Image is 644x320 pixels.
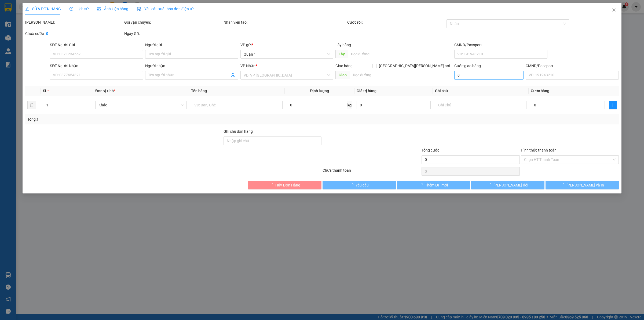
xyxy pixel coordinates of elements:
[323,181,396,189] button: Yêu cầu
[137,7,193,11] span: Yêu cầu xuất hóa đơn điện tử
[488,183,493,187] span: loading
[224,19,346,25] div: Nhân viên tạo:
[69,7,89,11] span: Lịch sử
[471,181,544,189] button: [PERSON_NAME] đổi
[240,64,255,68] span: VP Nhận
[419,183,425,187] span: loading
[25,19,123,25] div: [PERSON_NAME]:
[224,136,321,145] input: Ghi chú đơn hàng
[310,89,329,93] span: Định lượng
[124,31,222,37] div: Ngày GD:
[25,7,29,11] span: edit
[347,101,352,109] span: kg
[357,89,376,93] span: Giá trị hàng
[435,101,526,109] input: Ghi Chú
[50,63,143,69] div: SĐT Người Nhận
[347,19,445,25] div: Cước rồi :
[521,148,557,152] label: Hình thức thanh toán
[85,105,91,109] span: Decrease Value
[69,7,73,11] span: clock-circle
[454,64,481,68] label: Cước giao hàng
[322,167,421,177] div: Chưa thanh toán
[609,103,616,107] span: plus
[335,64,353,68] span: Giao hàng
[27,116,248,122] div: Tổng: 1
[145,63,238,69] div: Người nhận
[86,106,90,109] span: down
[454,42,547,48] div: CMND/Passport
[454,71,524,80] input: Cước giao hàng
[98,101,184,109] span: Khác
[50,42,143,48] div: SĐT Người Gửi
[124,19,222,25] div: Gói vận chuyển:
[269,183,275,187] span: loading
[46,31,48,36] b: 0
[191,89,207,93] span: Tên hàng
[348,50,452,58] input: Dọc đường
[561,183,566,187] span: loading
[335,50,348,58] span: Lấy
[191,101,283,109] input: VD: Bàn, Ghế
[25,31,123,37] div: Chưa cước :
[397,181,470,189] button: Thêm ĐH mới
[25,7,61,11] span: SỬA ĐƠN HÀNG
[356,182,369,188] span: Yêu cầu
[97,7,128,11] span: Ảnh kiện hàng
[422,148,439,152] span: Tổng cước
[335,43,351,47] span: Lấy hàng
[275,182,300,188] span: Hủy Đơn Hàng
[526,63,619,69] div: CMND/Passport
[606,3,621,18] button: Close
[612,8,616,12] span: close
[231,73,235,77] span: user-add
[609,101,617,109] button: plus
[145,42,238,48] div: Người gửi
[248,181,321,189] button: Hủy Đơn Hàng
[377,63,452,69] span: [GEOGRAPHIC_DATA][PERSON_NAME] nơi
[85,101,91,105] span: Increase Value
[137,7,141,11] img: icon
[433,86,529,96] th: Ghi chú
[224,129,253,134] label: Ghi chú đơn hàng
[27,101,36,109] button: delete
[244,50,330,58] span: Quận 1
[97,7,101,11] span: picture
[425,182,448,188] span: Thêm ĐH mới
[335,71,350,79] span: Giao
[95,89,115,93] span: Đơn vị tính
[86,102,90,105] span: up
[240,42,334,48] div: VP gửi
[566,182,604,188] span: [PERSON_NAME] và In
[493,182,528,188] span: [PERSON_NAME] đổi
[350,183,356,187] span: loading
[531,89,549,93] span: Cước hàng
[43,89,47,93] span: SL
[350,71,452,79] input: Dọc đường
[546,181,619,189] button: [PERSON_NAME] và In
